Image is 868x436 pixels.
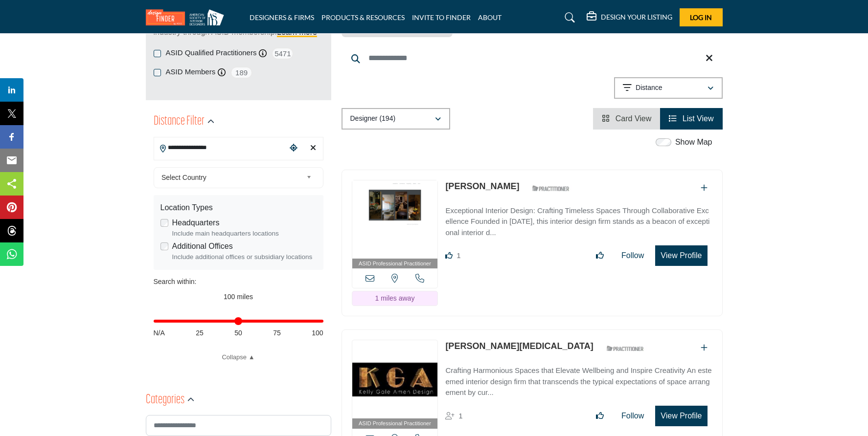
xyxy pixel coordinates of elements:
h5: DESIGN YOUR LISTING [601,13,672,22]
span: 25 [196,328,204,338]
a: PRODUCTS & RESOURCES [321,13,405,22]
input: ASID Qualified Practitioners checkbox [154,50,161,57]
span: 100 [312,328,323,338]
a: View List [669,114,713,123]
label: Additional Offices [172,240,233,252]
label: ASID Members [166,66,216,78]
label: Show Map [675,136,712,148]
a: ASID Professional Practitioner [352,340,438,429]
button: Log In [680,8,723,26]
button: Follow [615,406,650,426]
span: 5471 [272,47,294,60]
p: John Robinson [445,180,519,193]
button: Follow [615,246,650,265]
p: Crafting Harmonious Spaces that Elevate Wellbeing and Inspire Creativity An esteemed interior des... [445,365,712,398]
label: Headquarters [172,217,220,229]
span: 50 [234,328,242,338]
span: 189 [230,66,252,79]
a: DESIGNERS & FIRMS [250,13,314,22]
button: Distance [614,77,723,99]
h2: Categories [146,392,184,409]
label: ASID Qualified Practitioners [166,47,257,59]
span: 75 [273,328,281,338]
a: Collapse ▲ [154,352,323,362]
div: Followers [445,410,462,422]
a: Search [555,10,581,25]
h2: Distance Filter [154,113,205,131]
div: Clear search location [306,138,320,159]
button: Designer (194) [342,108,450,130]
span: Log In [690,13,712,22]
div: Include additional offices or subsidiary locations [172,252,317,262]
img: John Robinson [352,180,438,259]
span: Select Country [161,172,302,183]
input: Search Category [146,415,331,436]
a: ASID Professional Practitioner [352,180,438,269]
input: Search Location [154,138,286,157]
div: Choose your current location [286,138,301,159]
img: ASID Qualified Practitioners Badge Icon [603,342,647,354]
img: ASID Qualified Practitioners Badge Icon [528,182,572,195]
p: Kelly Amen [445,340,593,353]
img: Site Logo [146,9,229,25]
a: [PERSON_NAME][MEDICAL_DATA] [445,341,593,351]
span: 1 miles away [375,294,414,302]
input: Search Keyword [342,46,723,70]
a: Add To List [701,344,708,352]
li: Card View [593,108,660,130]
p: Exceptional Interior Design: Crafting Timeless Spaces Through Collaborative Excellence Founded in... [445,205,712,239]
span: 1 [457,251,460,260]
button: View Profile [655,245,707,266]
a: Crafting Harmonious Spaces that Elevate Wellbeing and Inspire Creativity An esteemed interior des... [445,359,712,398]
p: Designer (194) [350,114,396,124]
p: Distance [636,83,662,93]
span: N/A [154,328,165,338]
a: View Card [602,114,651,123]
div: DESIGN YOUR LISTING [587,12,672,23]
span: ASID Professional Practitioner [359,419,431,428]
input: ASID Members checkbox [154,69,161,76]
li: List View [660,108,722,130]
a: [PERSON_NAME] [445,181,519,191]
div: Location Types [160,202,317,214]
span: Card View [616,114,652,123]
span: 1 [458,412,462,420]
button: Like listing [590,246,610,265]
a: Exceptional Interior Design: Crafting Timeless Spaces Through Collaborative Excellence Founded in... [445,199,712,239]
a: Learn more [277,28,317,36]
a: INVITE TO FINDER [412,13,471,22]
div: Search within: [154,277,323,287]
button: View Profile [655,406,707,426]
div: Include main headquarters locations [172,229,317,239]
i: Like [445,252,453,259]
button: Like listing [590,406,610,426]
a: Add To List [701,184,708,192]
img: Kelly Amen [352,340,438,418]
span: ASID Professional Practitioner [359,260,431,268]
span: List View [683,114,714,123]
span: 100 miles [224,293,253,301]
a: ABOUT [478,13,502,22]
